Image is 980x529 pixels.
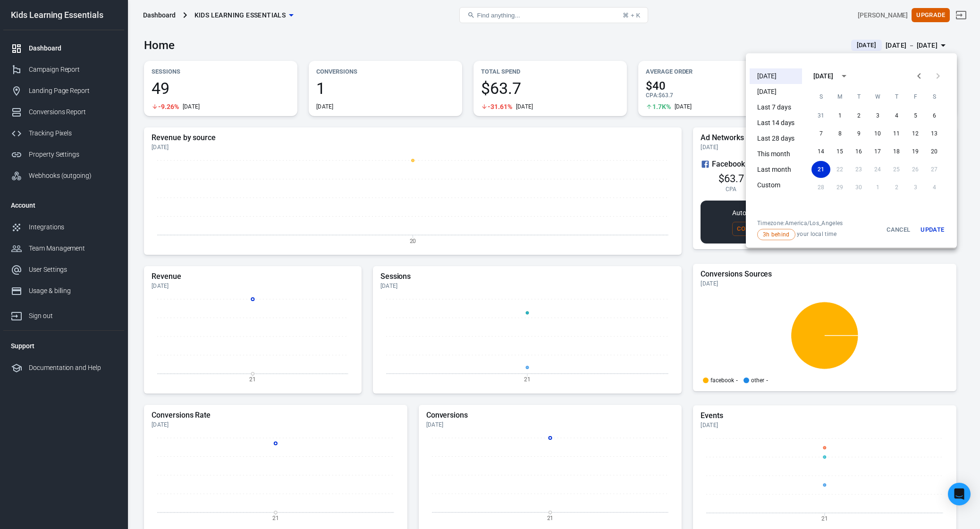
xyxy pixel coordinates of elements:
[750,84,802,100] li: [DATE]
[868,107,887,124] button: 3
[750,131,802,146] li: Last 28 days
[906,107,925,124] button: 5
[888,87,905,106] span: Thursday
[830,107,849,124] button: 1
[887,107,906,124] button: 4
[750,146,802,162] li: This month
[811,107,830,124] button: 31
[830,143,849,160] button: 15
[850,87,867,106] span: Tuesday
[887,143,906,160] button: 18
[910,67,929,85] button: Previous month
[926,87,943,106] span: Saturday
[906,143,925,160] button: 19
[750,162,802,177] li: Last month
[925,107,944,124] button: 6
[757,229,843,240] span: your local time
[925,125,944,142] button: 13
[811,161,830,178] button: 21
[811,143,830,160] button: 14
[948,483,971,505] div: Open Intercom Messenger
[849,125,868,142] button: 9
[907,87,924,106] span: Friday
[868,143,887,160] button: 17
[750,177,802,193] li: Custom
[849,143,868,160] button: 16
[813,71,833,81] div: [DATE]
[917,219,947,240] button: Update
[849,107,868,124] button: 2
[812,87,829,106] span: Sunday
[883,219,913,240] button: Cancel
[811,125,830,142] button: 7
[760,230,793,239] span: 3h behind
[906,125,925,142] button: 12
[757,219,843,227] div: Timezone: America/Los_Angeles
[887,125,906,142] button: 11
[925,143,944,160] button: 20
[869,87,886,106] span: Wednesday
[750,100,802,115] li: Last 7 days
[750,68,802,84] li: [DATE]
[868,125,887,142] button: 10
[830,125,849,142] button: 8
[836,68,852,84] button: calendar view is open, switch to year view
[750,115,802,131] li: Last 14 days
[831,87,848,106] span: Monday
